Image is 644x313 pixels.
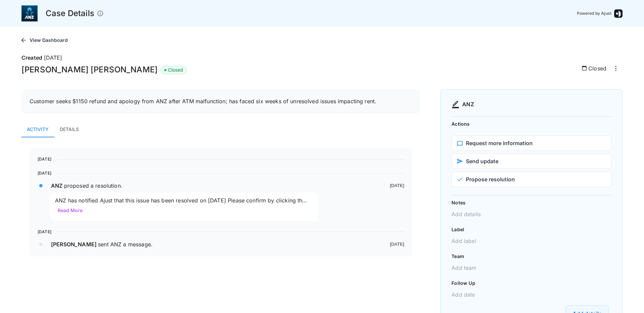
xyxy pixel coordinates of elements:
[451,253,611,260] p: Team
[451,172,611,187] button: Propose resolution
[160,66,186,74] div: Closed
[451,280,611,287] p: Follow Up
[51,240,153,248] p: sent ANZ a message .
[21,64,158,75] p: [PERSON_NAME] [PERSON_NAME]
[55,204,85,217] button: Read More
[601,11,611,16] a: Ajust
[51,182,64,189] span: ANZ
[38,229,51,235] p: [DATE]
[390,241,404,248] small: [DATE]
[21,54,623,62] p: [DATE]
[462,100,474,108] p: ANZ
[451,206,611,222] p: Add details
[54,121,84,137] button: Details
[46,7,94,19] p: Case Details
[51,241,98,248] span: [PERSON_NAME]
[451,260,611,276] p: Add team
[38,170,51,176] p: [DATE]
[21,5,38,21] img: Company logo
[30,97,412,105] p: Customer seeks $1150 refund and apology from ANZ after ATM malfunction; has faced six weeks of un...
[609,62,623,75] button: more actions
[94,7,106,19] button: This issue was raised through Ajust's platform. Click View Dashboard to see all issues raised for...
[390,182,404,189] small: [DATE]
[451,226,611,233] p: Label
[451,199,611,206] p: Notes
[21,54,42,61] span: Created
[577,10,611,16] p: Powered by
[451,153,611,169] button: Send update
[21,121,54,137] button: Activity
[451,287,611,303] p: Add date
[51,182,122,190] p: proposed a resolution .
[19,35,70,46] button: View Dashboard
[614,9,623,18] img: Ajust logo
[451,135,611,151] button: Request more information
[55,197,307,228] span: ANZ has notified Ajust that this issue has been resolved on [DATE] Please confirm by clicking the...
[588,64,606,72] p: Closed
[38,156,51,162] p: [DATE]
[451,233,611,249] p: Add label
[451,121,611,127] p: Actions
